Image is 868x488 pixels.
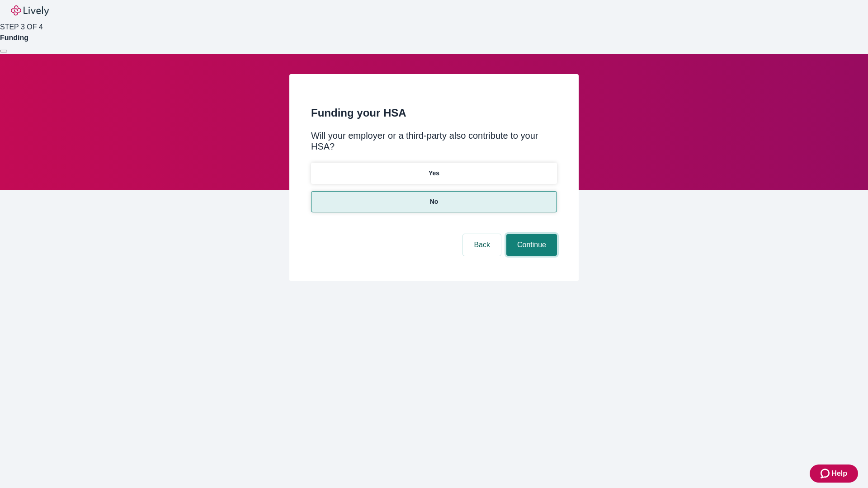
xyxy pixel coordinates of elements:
[311,163,557,184] button: Yes
[463,234,501,256] button: Back
[11,5,49,16] img: Lively
[311,130,557,152] div: Will your employer or a third-party also contribute to your HSA?
[311,105,557,121] h2: Funding your HSA
[810,465,858,483] button: Zendesk support iconHelp
[429,169,439,178] p: Yes
[831,468,847,479] span: Help
[311,191,557,212] button: No
[506,234,557,256] button: Continue
[430,197,439,206] p: No
[821,468,831,479] svg: Zendesk support icon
